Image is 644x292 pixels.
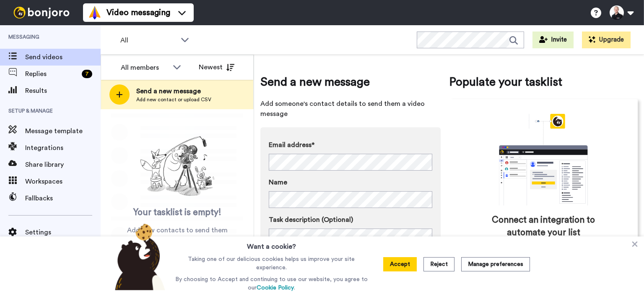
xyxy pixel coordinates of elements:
[113,225,241,245] span: Add new contacts to send them personalised messages
[192,59,241,76] button: Newest
[120,35,177,45] span: All
[461,257,530,271] button: Manage preferences
[25,126,101,136] span: Message template
[25,227,101,237] span: Settings
[532,32,574,48] button: Invite
[260,99,441,119] span: Add someone's contact details to send them a video message
[25,86,101,96] span: Results
[133,206,221,219] span: Your tasklist is empty!
[135,133,219,200] img: ready-set-action.png
[383,257,417,271] button: Accept
[257,285,294,291] a: Cookie Policy
[136,96,211,103] span: Add new contact or upload CSV
[485,214,602,239] span: Connect an integration to automate your list
[25,69,78,79] span: Replies
[82,70,92,78] div: 7
[269,215,432,225] label: Task description (Optional)
[480,114,606,205] div: animation
[136,86,211,96] span: Send a new message
[423,257,454,271] button: Reject
[25,193,101,203] span: Fallbacks
[107,223,169,290] img: bear-with-cookie.png
[449,74,638,90] span: Populate your tasklist
[260,74,441,90] span: Send a new message
[25,160,101,170] span: Share library
[173,275,370,292] p: By choosing to Accept and continuing to use our website, you agree to our .
[269,177,287,187] span: Name
[106,7,170,18] span: Video messaging
[10,7,73,18] img: bj-logo-header-white.svg
[269,140,432,150] label: Email address*
[582,32,631,48] button: Upgrade
[247,237,296,252] h3: Want a cookie?
[25,176,101,187] span: Workspaces
[25,52,101,62] span: Send videos
[173,255,370,272] p: Taking one of our delicious cookies helps us improve your site experience.
[121,63,169,73] div: All members
[88,6,101,19] img: vm-color.svg
[25,143,101,153] span: Integrations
